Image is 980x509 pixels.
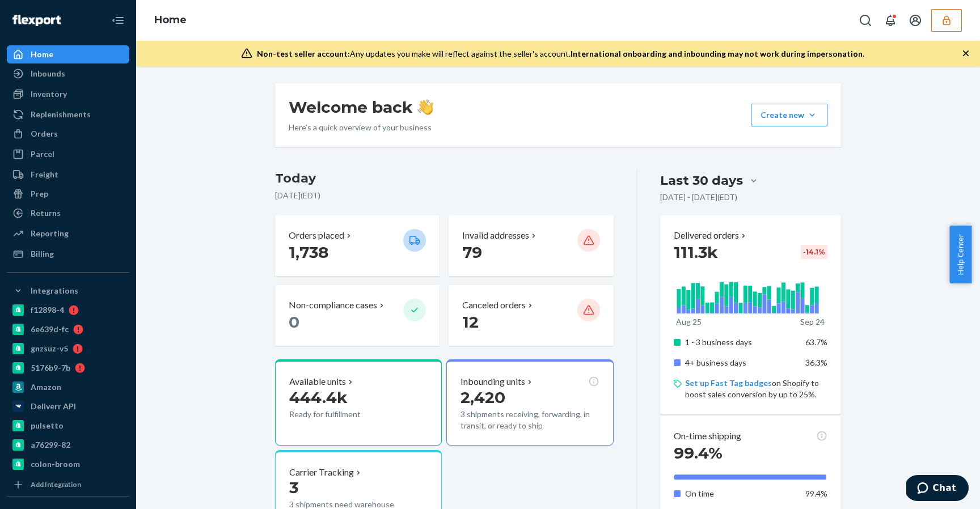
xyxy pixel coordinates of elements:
[7,359,129,377] a: 5176b9-7b
[7,185,129,203] a: Prep
[7,145,129,163] a: Parcel
[31,459,80,470] div: colon-broom
[685,488,797,499] p: On time
[7,417,129,435] a: pulsetto
[7,204,129,222] a: Returns
[31,188,48,200] div: Prep
[801,245,827,259] div: -14.1 %
[289,466,354,479] p: Carrier Tracking
[7,340,129,358] a: gnzsuz-v5
[462,312,479,332] span: 12
[289,122,433,133] p: Here’s a quick overview of your business
[31,480,81,489] div: Add Integration
[7,224,129,243] a: Reporting
[751,104,827,126] button: Create new
[154,14,187,26] a: Home
[289,388,348,407] span: 444.4k
[31,207,61,219] div: Returns
[449,215,613,276] button: Invalid addresses 79
[275,169,614,188] h3: Today
[31,381,61,393] div: Amazon
[674,229,748,242] button: Delivered orders
[289,478,298,497] span: 3
[12,15,61,26] img: Flexport logo
[275,359,442,446] button: Available units444.4kReady for fulfillment
[7,125,129,143] a: Orders
[805,489,827,498] span: 99.4%
[289,229,344,242] p: Orders placed
[31,109,91,120] div: Replenishments
[31,304,64,316] div: f12898-4
[7,85,129,103] a: Inventory
[7,166,129,184] a: Freight
[275,190,614,201] p: [DATE] ( EDT )
[31,228,69,239] div: Reporting
[7,436,129,454] a: a76299-82
[289,299,377,312] p: Non-compliance cases
[31,343,68,354] div: gnzsuz-v5
[685,337,797,348] p: 1 - 3 business days
[7,320,129,338] a: 6e639d-fc
[31,149,54,160] div: Parcel
[660,172,743,189] div: Last 30 days
[289,243,328,262] span: 1,738
[685,357,797,368] p: 4+ business days
[685,377,827,400] p: on Shopify to boost sales conversion by up to 25%.
[417,99,433,115] img: hand-wave emoji
[31,128,58,139] div: Orders
[145,4,196,37] ol: breadcrumbs
[7,245,129,263] a: Billing
[31,362,70,374] div: 5176b9-7b
[906,475,969,503] iframe: Opens a widget where you can chat to one of our agents
[7,301,129,319] a: f12898-4
[674,430,741,443] p: On-time shipping
[31,285,78,296] div: Integrations
[446,359,613,446] button: Inbounding units2,4203 shipments receiving, forwarding, in transit, or ready to ship
[31,68,65,79] div: Inbounds
[949,226,971,283] button: Help Center
[800,316,825,328] p: Sep 24
[879,9,902,32] button: Open notifications
[31,420,64,431] div: pulsetto
[660,192,737,203] p: [DATE] - [DATE] ( EDT )
[31,49,53,60] div: Home
[107,9,129,32] button: Close Navigation
[805,358,827,367] span: 36.3%
[7,378,129,396] a: Amazon
[904,9,927,32] button: Open account menu
[449,285,613,346] button: Canceled orders 12
[676,316,702,328] p: Aug 25
[289,409,394,420] p: Ready for fulfillment
[805,337,827,347] span: 63.7%
[461,388,505,407] span: 2,420
[674,243,718,262] span: 111.3k
[31,169,58,180] div: Freight
[461,375,525,388] p: Inbounding units
[31,401,76,412] div: Deliverr API
[289,97,433,117] h1: Welcome back
[7,455,129,473] a: colon-broom
[31,439,70,451] div: a76299-82
[289,375,346,388] p: Available units
[7,65,129,83] a: Inbounds
[289,312,299,332] span: 0
[31,248,54,260] div: Billing
[461,409,599,431] p: 3 shipments receiving, forwarding, in transit, or ready to ship
[7,397,129,415] a: Deliverr API
[7,105,129,124] a: Replenishments
[31,88,67,100] div: Inventory
[257,48,864,60] div: Any updates you make will reflect against the seller's account.
[7,478,129,491] a: Add Integration
[854,9,877,32] button: Open Search Box
[7,45,129,63] a: Home
[462,299,526,312] p: Canceled orders
[275,285,440,346] button: Non-compliance cases 0
[257,49,350,58] span: Non-test seller account:
[571,49,864,58] span: International onboarding and inbounding may not work during impersonation.
[7,282,129,300] button: Integrations
[275,215,440,276] button: Orders placed 1,738
[462,243,482,262] span: 79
